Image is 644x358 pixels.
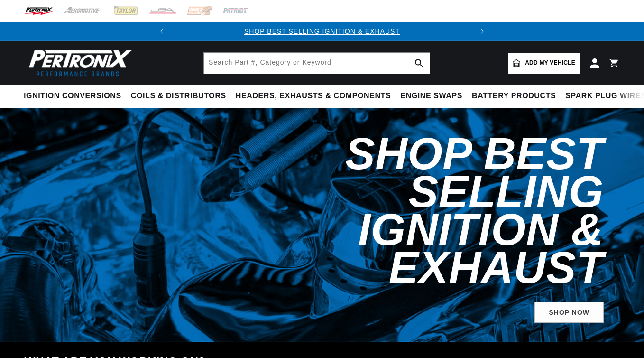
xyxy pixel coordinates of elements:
span: Ignition Conversions [24,91,121,101]
img: Pertronix [24,47,133,79]
div: Announcement [171,26,473,37]
summary: Coils & Distributors [126,85,231,107]
input: Search Part #, Category or Keyword [204,53,430,74]
button: Translation missing: en.sections.announcements.previous_announcement [152,22,171,41]
h2: Shop Best Selling Ignition & Exhaust [198,135,604,287]
button: search button [409,53,430,74]
a: SHOP NOW [534,302,604,323]
div: 1 of 2 [171,26,473,37]
span: Add my vehicle [525,58,575,67]
summary: Headers, Exhausts & Components [231,85,396,107]
span: Coils & Distributors [131,91,226,101]
a: Add my vehicle [508,53,580,74]
a: SHOP BEST SELLING IGNITION & EXHAUST [244,28,400,35]
summary: Battery Products [467,85,561,107]
summary: Engine Swaps [396,85,467,107]
span: Engine Swaps [400,91,462,101]
summary: Ignition Conversions [24,85,126,107]
span: Headers, Exhausts & Components [236,91,391,101]
button: Translation missing: en.sections.announcements.next_announcement [473,22,492,41]
span: Battery Products [472,91,556,101]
